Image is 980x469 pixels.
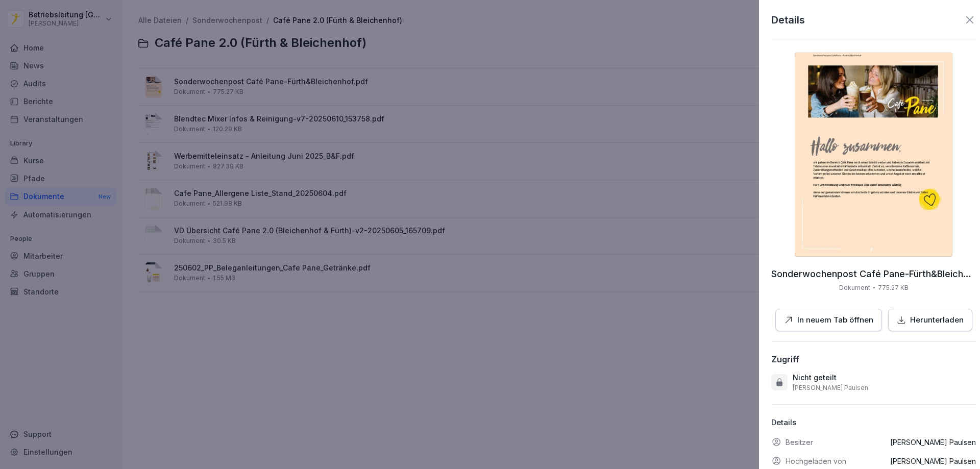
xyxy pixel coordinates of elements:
[890,456,976,466] p: [PERSON_NAME] Paulsen
[771,354,799,364] div: Zugriff
[878,283,909,292] p: 775.27 KB
[786,456,846,466] p: Hochgeladen von
[910,314,964,326] p: Herunterladen
[890,437,976,448] p: [PERSON_NAME] Paulsen
[839,283,870,292] p: Dokument
[771,269,976,279] p: Sonderwochenpost Café Pane-Fürth&Bleichenhof.pdf
[797,314,873,326] p: In neuem Tab öffnen
[793,373,837,383] p: Nicht geteilt
[793,384,868,392] p: [PERSON_NAME] Paulsen
[888,309,972,332] button: Herunterladen
[786,437,813,448] p: Besitzer
[771,417,976,429] p: Details
[771,12,805,28] p: Details
[795,53,952,257] img: thumbnail
[775,309,882,332] button: In neuem Tab öffnen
